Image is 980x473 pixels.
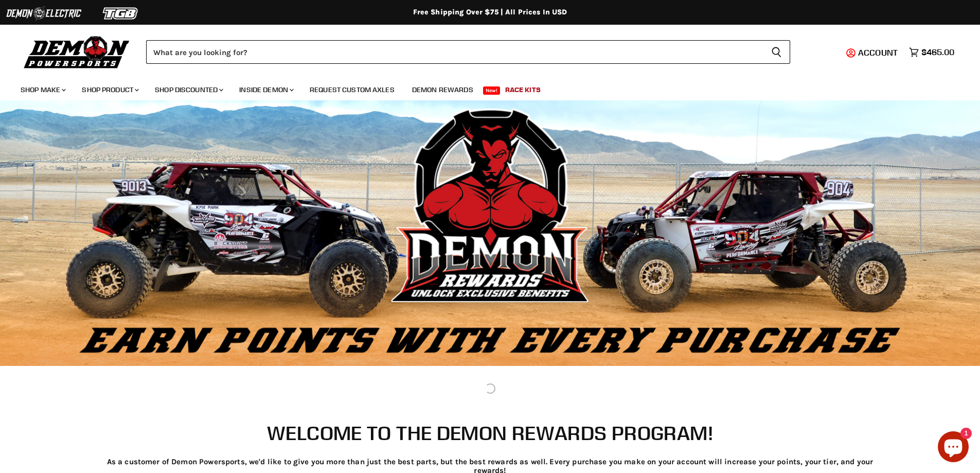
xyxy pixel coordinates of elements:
[231,79,300,100] a: Inside Demon
[146,40,790,64] form: Product
[935,431,972,465] inbox-online-store-chat: Shopify online store chat
[483,86,501,95] span: New!
[13,79,72,100] a: Shop Make
[146,40,763,64] input: Search
[763,40,790,64] button: Search
[147,79,229,100] a: Shop Discounted
[82,4,159,23] img: TGB Logo 2
[5,4,82,23] img: Demon Electric Logo 2
[904,45,959,60] a: $465.00
[74,79,145,100] a: Shop Product
[853,48,904,57] a: Account
[101,422,880,444] h1: Welcome to the Demon Rewards Program!
[79,8,902,17] div: Free Shipping Over $75 | All Prices In USD
[21,33,133,70] img: Demon Powersports
[921,47,954,57] span: $465.00
[497,79,548,100] a: Race Kits
[13,75,952,100] ul: Main menu
[858,47,898,58] span: Account
[302,79,402,100] a: Request Custom Axles
[404,79,481,100] a: Demon Rewards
